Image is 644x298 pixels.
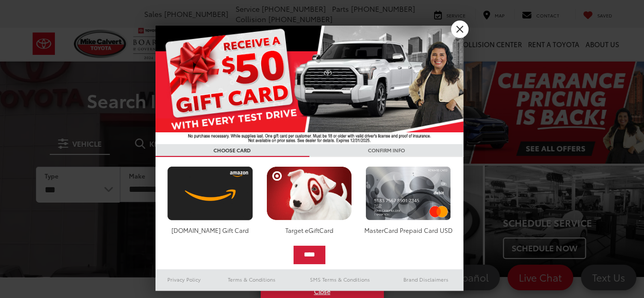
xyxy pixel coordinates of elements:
a: Privacy Policy [155,273,213,286]
div: [DOMAIN_NAME] Gift Card [165,226,256,234]
img: mastercard.png [363,166,454,221]
div: MasterCard Prepaid Card USD [363,226,454,234]
a: Brand Disclaimers [388,273,463,286]
a: Terms & Conditions [212,273,291,286]
img: targetcard.png [264,166,355,221]
img: 55838_top_625864.jpg [155,26,463,144]
h3: CHOOSE CARD [155,144,309,157]
div: Target eGiftCard [264,226,355,234]
img: amazoncard.png [165,166,256,221]
a: SMS Terms & Conditions [291,273,388,286]
h3: CONFIRM INFO [309,144,463,157]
